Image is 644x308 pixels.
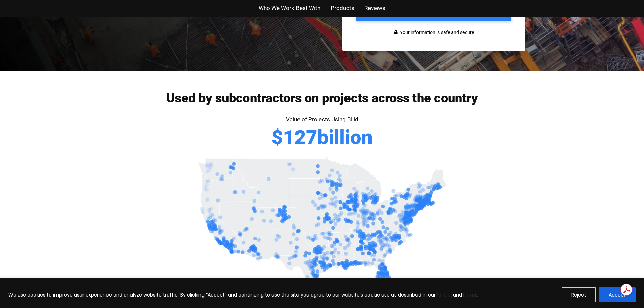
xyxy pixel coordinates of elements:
[331,3,354,13] a: Products
[462,291,477,298] a: Terms
[119,92,525,104] h2: Used by subcontractors on projects across the country
[259,3,320,13] a: Who We Work Best With
[398,28,474,38] span: Your information is safe and secure
[599,287,636,302] button: Accept
[286,116,358,123] span: Value of Projects Using Billd
[562,287,596,302] button: Reject
[8,291,478,299] p: We use cookies to improve user experience and analyze website traffic. By clicking “Accept” and c...
[364,3,385,13] a: Reviews
[271,127,283,147] span: $
[356,1,511,21] input: GET IN TOUCH
[436,291,453,298] a: Policies
[283,127,317,147] span: 127
[317,127,373,147] span: billion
